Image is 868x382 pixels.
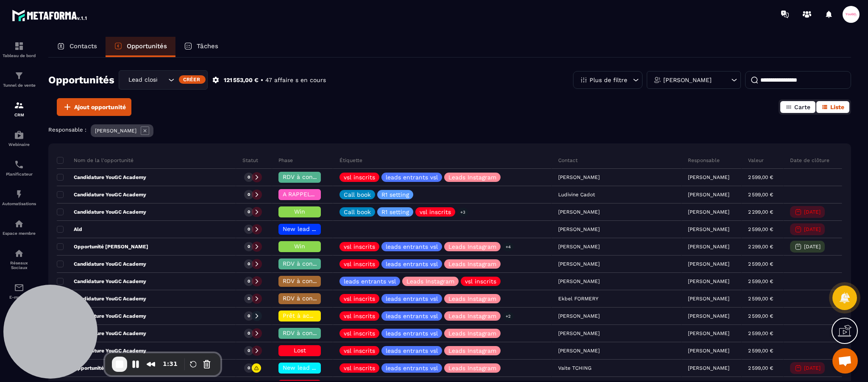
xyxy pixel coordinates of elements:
p: [PERSON_NAME] [688,313,729,319]
p: Valeur [748,157,764,164]
span: RDV à conf. A RAPPELER [283,295,354,302]
a: schedulerschedulerPlanificateur [2,153,36,183]
img: formation [14,41,24,51]
img: formation [14,71,24,81]
span: Carte [794,104,810,110]
p: 0 [248,365,250,371]
p: 2 599,00 € [748,365,773,371]
p: 2 599,00 € [748,278,773,284]
p: vsl inscrits [465,278,496,284]
p: 2 599,00 € [748,348,773,354]
p: R1 setting [381,192,409,198]
p: [PERSON_NAME] [688,244,729,250]
p: vsl inscrits [344,296,375,302]
p: Comptabilité [2,324,36,329]
p: 2 599,00 € [748,296,773,302]
p: Leads Instagram [448,174,496,180]
p: 0 [248,348,250,354]
p: Webinaire [2,142,36,147]
a: automationsautomationsEspace membre [2,212,36,242]
span: RDV à confimer ❓ [283,330,337,336]
span: New lead à RAPPELER 📞 [283,364,357,371]
p: Ald [57,226,82,233]
p: Call book [344,209,371,215]
p: Tâches [197,42,218,50]
a: automationsautomationsAutomatisations [2,183,36,212]
p: leads entrants vsl [386,296,438,302]
p: 121 553,00 € [224,76,259,84]
p: Call book [344,192,371,198]
p: Automatisations [2,201,36,206]
span: RDV à conf. A RAPPELER [283,278,354,284]
p: Candidature YouGC Academy [57,261,146,267]
img: automations [14,219,24,229]
p: Étiquette [339,157,362,164]
p: 0 [248,278,250,284]
p: Leads Instagram [448,244,496,250]
p: vsl inscrits [344,348,375,354]
p: [PERSON_NAME] [688,348,729,354]
p: vsl inscrits [420,209,451,215]
a: accountantaccountantComptabilité [2,306,36,335]
p: 0 [248,174,250,180]
p: Candidature YouGC Academy [57,209,146,215]
p: leads entrants vsl [386,261,438,267]
p: 0 [248,296,250,302]
span: Liste [830,104,844,110]
span: Lost [294,347,306,354]
p: Candidature YouGC Academy [57,278,146,285]
p: 0 [248,226,250,232]
p: +2 [503,312,514,321]
p: Leads Instagram [406,278,454,284]
img: logo [12,8,88,23]
p: 0 [248,192,250,198]
p: [PERSON_NAME] [688,261,729,267]
button: Carte [780,101,815,113]
p: E-mailing [2,295,36,300]
p: +4 [503,242,514,251]
p: [PERSON_NAME] [688,278,729,284]
p: Responsable [688,157,720,164]
a: formationformationTableau de bord [2,35,36,64]
p: 2 299,00 € [748,209,773,215]
p: [PERSON_NAME] [688,192,729,198]
p: vsl inscrits [344,330,375,336]
p: Candidature YouGC Academy [57,295,146,302]
p: Candidature YouGC Academy [57,347,146,354]
p: 0 [248,313,250,319]
p: Plus de filtre [590,77,627,83]
p: • [261,76,263,84]
p: leads entrants vsl [386,174,438,180]
a: Opportunités [106,37,175,57]
p: Contacts [70,42,97,50]
p: [PERSON_NAME] [688,226,729,232]
p: leads entrants vsl [386,330,438,336]
div: Search for option [119,70,208,90]
img: scheduler [14,159,24,170]
p: leads entrants vsl [386,244,438,250]
a: Contacts [48,37,106,57]
button: Liste [816,101,849,113]
p: Date de clôture [790,157,829,164]
a: automationsautomationsWebinaire [2,124,36,153]
p: [PERSON_NAME] [663,77,712,83]
p: Opportunité [PERSON_NAME] [57,243,148,250]
p: 0 [248,330,250,336]
p: 2 599,00 € [748,330,773,336]
span: Lead closing [126,75,158,85]
button: Ajout opportunité [57,98,131,116]
p: Tunnel de vente [2,83,36,88]
p: Leads Instagram [448,296,496,302]
p: Leads Instagram [448,261,496,267]
p: leads entrants vsl [386,365,438,371]
a: formationformationCRM [2,94,36,124]
p: [PERSON_NAME] [688,330,729,336]
span: RDV à confimer ❓ [283,173,337,180]
p: 2 299,00 € [748,244,773,250]
p: vsl inscrits [344,261,375,267]
span: Win [294,243,305,250]
p: 2 599,00 € [748,226,773,232]
p: Candidature YouGC Academy [57,191,146,198]
img: formation [14,100,24,110]
h2: Opportunités [48,71,114,88]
